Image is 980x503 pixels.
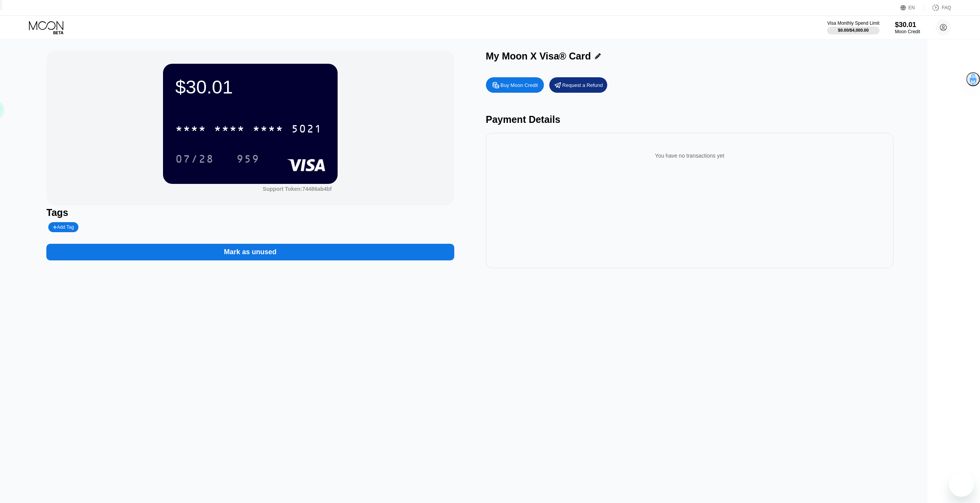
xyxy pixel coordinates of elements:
[263,186,332,192] div: Support Token: 74486ab4bf
[838,28,869,32] div: $0.00 / $4,000.00
[231,149,265,168] div: 959
[942,5,951,10] div: FAQ
[900,4,924,12] div: EN
[949,472,974,497] iframe: 启动消息传送窗口的按钮
[486,77,544,93] div: Buy Moon Credit
[291,124,322,136] div: 5021
[175,154,214,166] div: 07/28
[170,149,220,168] div: 07/28
[895,21,920,29] div: $30.01
[486,114,893,125] div: Payment Details
[827,20,879,26] div: Visa Monthly Spend Limit
[46,207,454,218] div: Tags
[549,77,607,93] div: Request a Refund
[236,154,260,166] div: 959
[486,51,591,62] div: My Moon X Visa® Card
[46,236,454,260] div: Mark as unused
[895,29,920,34] div: Moon Credit
[562,82,603,88] div: Request a Refund
[53,224,74,230] div: Add Tag
[48,222,78,232] div: Add Tag
[501,82,538,88] div: Buy Moon Credit
[263,186,332,192] div: Support Token:74486ab4bf
[895,21,920,34] div: $30.01Moon Credit
[924,4,951,12] div: FAQ
[827,20,879,34] div: Visa Monthly Spend Limit$0.00/$4,000.00
[909,5,915,10] div: EN
[224,248,277,257] div: Mark as unused
[492,145,887,167] div: You have no transactions yet
[175,76,325,98] div: $30.01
